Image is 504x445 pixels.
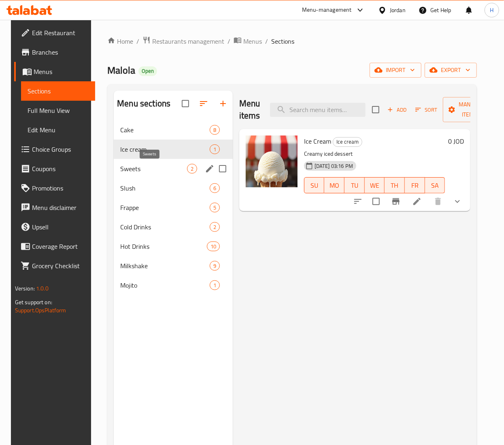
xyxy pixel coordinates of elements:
[324,177,345,193] button: MO
[32,203,89,212] span: Menu disclaimer
[228,36,230,46] li: /
[15,283,35,294] span: Version:
[345,177,365,193] button: TU
[120,183,210,193] span: Slush
[136,36,139,46] li: /
[210,282,219,289] span: 1
[333,137,362,146] span: Ice cream
[138,68,157,74] span: Open
[21,120,95,140] a: Edit Menu
[234,36,262,47] a: Menus
[311,162,356,170] span: [DATE] 03:16 PM
[370,63,421,78] button: import
[415,105,438,114] span: Sort
[34,67,89,76] span: Menus
[210,125,220,135] div: items
[368,180,382,191] span: WE
[114,159,233,178] div: Sweets2edit
[413,104,440,116] button: Sort
[308,180,321,191] span: SU
[431,65,470,75] span: export
[408,180,422,191] span: FR
[333,137,362,147] div: Ice cream
[120,144,210,154] div: Ice cream
[187,165,197,173] span: 2
[428,192,448,211] button: delete
[348,180,362,191] span: TU
[384,104,410,116] button: Add
[14,62,95,81] a: Menus
[15,297,52,307] span: Get support on:
[365,177,385,193] button: WE
[210,203,220,212] div: items
[327,180,341,191] span: MO
[14,178,95,198] a: Promotions
[304,135,331,147] span: Ice Cream
[32,183,89,193] span: Promotions
[14,256,95,275] a: Grocery Checklist
[28,106,89,115] span: Full Menu View
[107,61,135,79] span: Malola
[390,6,406,15] div: Jordan
[120,222,210,232] span: Cold Drinks
[32,144,89,154] span: Choice Groups
[368,193,385,210] span: Select to update
[348,192,368,211] button: sort-choices
[388,180,402,191] span: TH
[14,217,95,237] a: Upsell
[117,97,170,110] h2: Menu sections
[120,280,210,290] span: Mojito
[142,36,224,47] a: Restaurants management
[270,103,366,117] input: search
[14,198,95,217] a: Menu disclaimer
[120,242,206,251] span: Hot Drinks
[114,140,233,159] div: Ice cream1
[210,280,220,290] div: items
[428,180,442,191] span: SA
[114,117,233,298] nav: Menu sections
[384,104,410,116] span: Add item
[114,198,233,217] div: Frappe5
[114,120,233,140] div: Cake8
[448,136,464,147] h6: 0 JOD
[114,256,233,275] div: Milkshake9
[36,283,49,294] span: 1.0.0
[448,192,467,211] button: show more
[210,222,220,232] div: items
[177,95,194,112] span: Select all sections
[210,223,219,231] span: 2
[210,126,219,134] span: 8
[367,101,384,118] span: Select section
[210,262,219,270] span: 9
[120,261,210,271] span: Milkshake
[107,36,477,47] nav: breadcrumb
[14,159,95,178] a: Coupons
[114,217,233,237] div: Cold Drinks2
[14,23,95,42] a: Edit Restaurant
[207,242,220,251] div: items
[425,177,445,193] button: SA
[376,65,415,75] span: import
[246,136,298,187] img: Ice Cream
[410,104,443,116] span: Sort items
[490,6,493,15] span: H
[386,192,406,211] button: Branch-specific-item
[32,261,89,271] span: Grocery Checklist
[120,203,210,212] span: Frappe
[453,197,462,206] svg: Show Choices
[138,66,157,76] div: Open
[114,275,233,295] div: Mojito1
[120,125,210,135] span: Cake
[15,305,66,316] a: Support.OpsPlatform
[107,36,133,46] a: Home
[443,97,497,122] button: Manage items
[32,28,89,38] span: Edit Restaurant
[32,47,89,57] span: Branches
[304,149,445,159] p: Creamy iced dessert
[14,140,95,159] a: Choice Groups
[239,97,260,122] h2: Menu items
[194,94,213,113] span: Sort sections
